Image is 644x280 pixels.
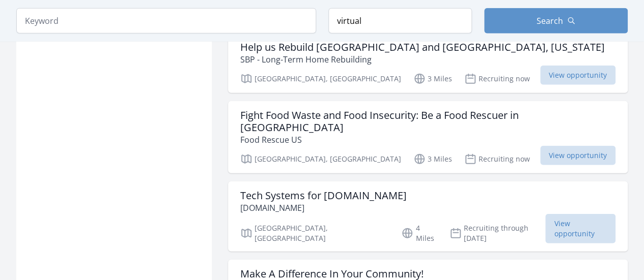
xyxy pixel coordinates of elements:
[240,202,407,214] p: [DOMAIN_NAME]
[240,190,407,202] h3: Tech Systems for [DOMAIN_NAME]
[540,146,615,165] span: View opportunity
[484,8,628,34] button: Search
[16,8,316,34] input: Keyword
[228,33,628,93] a: Help us Rebuild [GEOGRAPHIC_DATA] and [GEOGRAPHIC_DATA], [US_STATE] SBP - Long-Term Home Rebuildi...
[450,223,546,243] p: Recruiting through [DATE]
[413,153,452,165] p: 3 Miles
[240,223,389,243] p: [GEOGRAPHIC_DATA], [GEOGRAPHIC_DATA]
[240,153,401,165] p: [GEOGRAPHIC_DATA], [GEOGRAPHIC_DATA]
[240,41,605,53] h3: Help us Rebuild [GEOGRAPHIC_DATA] and [GEOGRAPHIC_DATA], [US_STATE]
[240,53,605,66] p: SBP - Long-Term Home Rebuilding
[545,214,615,243] span: View opportunity
[240,134,615,146] p: Food Rescue US
[464,73,530,85] p: Recruiting now
[228,181,628,252] a: Tech Systems for [DOMAIN_NAME] [DOMAIN_NAME] [GEOGRAPHIC_DATA], [GEOGRAPHIC_DATA] 4 Miles Recruit...
[464,153,530,165] p: Recruiting now
[228,101,628,173] a: Fight Food Waste and Food Insecurity: Be a Food Rescuer in [GEOGRAPHIC_DATA] Food Rescue US [GEOG...
[240,73,401,85] p: [GEOGRAPHIC_DATA], [GEOGRAPHIC_DATA]
[328,8,472,34] input: Location
[240,268,490,280] h3: Make A Difference In Your Community!
[540,66,615,85] span: View opportunity
[401,223,437,243] p: 4 Miles
[240,109,615,134] h3: Fight Food Waste and Food Insecurity: Be a Food Rescuer in [GEOGRAPHIC_DATA]
[413,73,452,85] p: 3 Miles
[537,15,563,27] span: Search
